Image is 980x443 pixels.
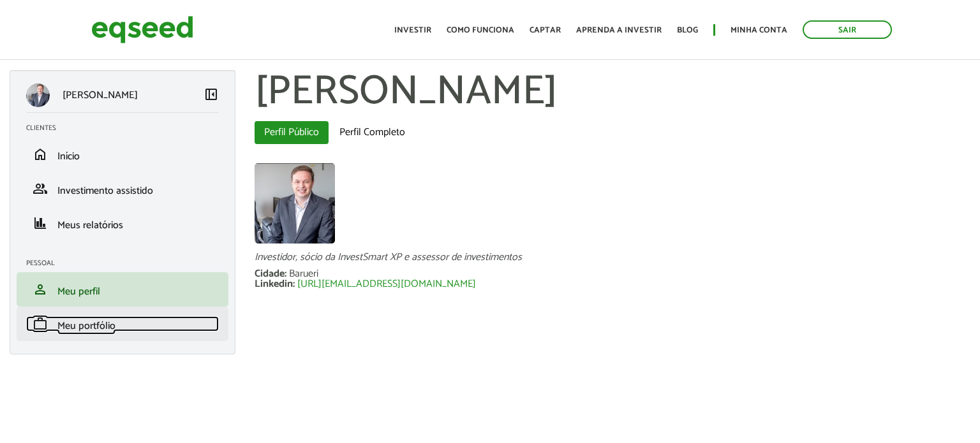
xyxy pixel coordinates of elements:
a: Investir [394,26,431,34]
span: group [33,181,48,196]
li: Meus relatórios [17,206,228,240]
h2: Clientes [26,124,228,132]
p: [PERSON_NAME] [63,89,138,101]
div: Barueri [289,269,318,279]
a: Perfil Público [255,121,329,144]
span: Investimento assistido [57,182,153,200]
span: Meu portfólio [57,317,115,335]
a: [URL][EMAIL_ADDRESS][DOMAIN_NAME] [297,279,476,289]
h1: [PERSON_NAME] [255,70,970,115]
div: Linkedin [255,279,297,289]
li: Investimento assistido [17,171,228,206]
a: financeMeus relatórios [26,215,219,231]
span: Meu perfil [57,283,100,300]
a: Colapsar menu [204,87,219,105]
img: EqSeed [91,13,193,47]
a: personMeu perfil [26,282,219,297]
li: Início [17,137,228,171]
li: Meu portfólio [17,307,228,341]
a: Minha conta [731,26,787,34]
span: Início [57,148,80,165]
a: Captar [530,26,561,34]
li: Meu perfil [17,272,228,307]
span: finance [33,215,48,231]
img: Foto de ABRAHAO DE GODOY [255,163,335,243]
span: work [33,316,48,331]
span: Meus relatórios [57,217,123,234]
span: home [33,147,48,162]
a: Aprenda a investir [576,26,662,34]
a: Como funciona [447,26,514,34]
a: Perfil Completo [330,121,415,144]
a: Ver perfil do usuário. [255,163,335,243]
a: Sair [803,20,892,39]
span: : [293,275,295,293]
a: homeInício [26,147,219,162]
a: groupInvestimento assistido [26,181,219,196]
h2: Pessoal [26,259,228,267]
div: Investidor, sócio da InvestSmart XP e assessor de investimentos [255,252,970,263]
span: person [33,282,48,297]
span: left_panel_close [204,87,219,102]
a: workMeu portfólio [26,316,219,331]
div: Cidade [255,269,289,279]
a: Blog [677,26,698,34]
span: : [285,265,286,282]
